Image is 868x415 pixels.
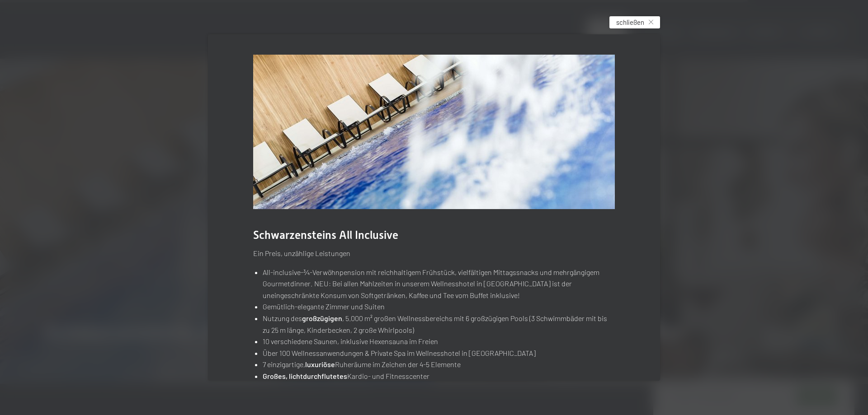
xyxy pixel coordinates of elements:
[253,247,615,259] p: Ein Preis, unzählige Leistungen
[263,301,615,312] li: Gemütlich-elegante Zimmer und Suiten
[302,314,342,322] strong: großzügigen
[263,312,615,336] li: Nutzung des , 5.000 m² großen Wellnessbereichs mit 6 großzügigen Pools (3 Schwimmbäder mit bis zu...
[263,372,347,380] strong: Großes, lichtdurchflutetes
[253,55,615,209] img: Wellnesshotel Südtirol SCHWARZENSTEIN - Wellnessurlaub in den Alpen, Wandern und Wellness
[616,18,644,27] span: schließen
[263,370,615,382] li: Kardio- und Fitnesscenter
[305,360,335,368] strong: luxuriöse
[263,336,615,347] li: 10 verschiedene Saunen, inklusive Hexensauna im Freien
[263,347,615,359] li: Über 100 Wellnessanwendungen & Private Spa im Wellnesshotel in [GEOGRAPHIC_DATA]
[253,228,398,242] span: Schwarzensteins All Inclusive
[263,266,615,301] li: All-inclusive-¾-Verwöhnpension mit reichhaltigem Frühstück, vielfältigen Mittagssnacks und mehrgä...
[263,359,615,370] li: 7 einzigartige, Ruheräume im Zeichen der 4-5 Elemente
